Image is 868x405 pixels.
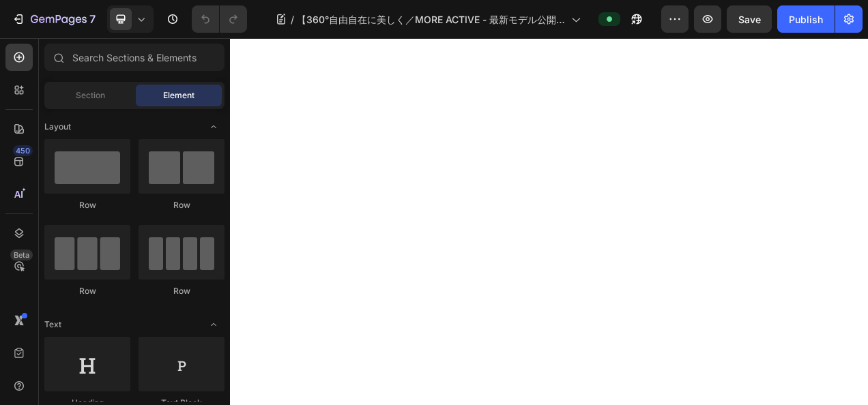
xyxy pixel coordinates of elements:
div: Row [44,199,130,211]
div: Publish [789,12,823,27]
button: 7 [5,5,102,33]
input: Search Sections & Elements [44,44,225,71]
span: Text [44,318,61,331]
div: Row [44,285,130,297]
iframe: Design area [230,38,868,405]
div: Row [139,285,225,297]
span: 【360°自由自在に美しく／MORE ACTIVE - 最新モデル公開】更なる高みを求めるゴルファーに捧ぐ - 卓越の機能美。全方位、縦横無尽のストレッチ。コーディネートを完成に導く、研ぎ澄まさ... [297,12,566,27]
p: 7 [89,11,96,27]
span: Section [76,89,105,102]
span: Save [738,14,761,25]
div: Beta [10,250,33,260]
span: Layout [44,121,71,133]
button: Publish [777,5,835,33]
span: / [291,12,294,27]
span: Toggle open [203,314,225,335]
span: Element [163,89,194,102]
span: Toggle open [203,116,225,138]
div: Row [139,199,225,211]
button: Save [727,5,772,33]
div: Undo/Redo [192,5,247,33]
div: 450 [13,145,33,156]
